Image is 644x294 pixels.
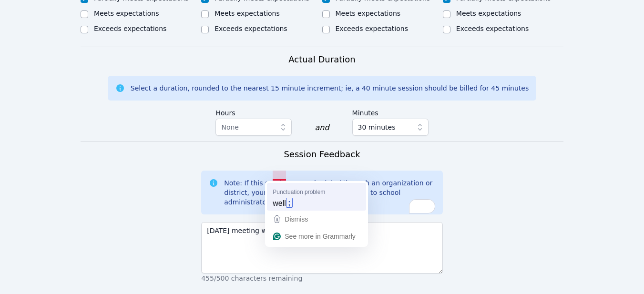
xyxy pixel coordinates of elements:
[201,274,443,283] p: 455/500 characters remaining
[456,25,529,32] label: Exceeds expectations
[288,53,355,66] h3: Actual Duration
[221,123,239,131] span: None
[131,83,529,93] div: Select a duration, rounded to the nearest 15 minute increment; ie, a 40 minute session should be ...
[352,119,429,136] button: 30 minutes
[224,178,435,207] div: Note: If this session was scheduled through an organization or district, your feedback may be be ...
[352,104,429,119] label: Minutes
[456,10,521,17] label: Meets expectations
[215,25,287,32] label: Exceeds expectations
[94,25,166,32] label: Exceeds expectations
[215,119,292,136] button: None
[336,10,401,17] label: Meets expectations
[215,104,292,119] label: Hours
[336,25,408,32] label: Exceeds expectations
[215,10,280,17] label: Meets expectations
[94,10,159,17] label: Meets expectations
[315,122,329,133] div: and
[201,222,443,274] textarea: To enrich screen reader interactions, please activate Accessibility in Grammarly extension settings
[284,148,360,161] h3: Session Feedback
[358,122,396,133] span: 30 minutes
